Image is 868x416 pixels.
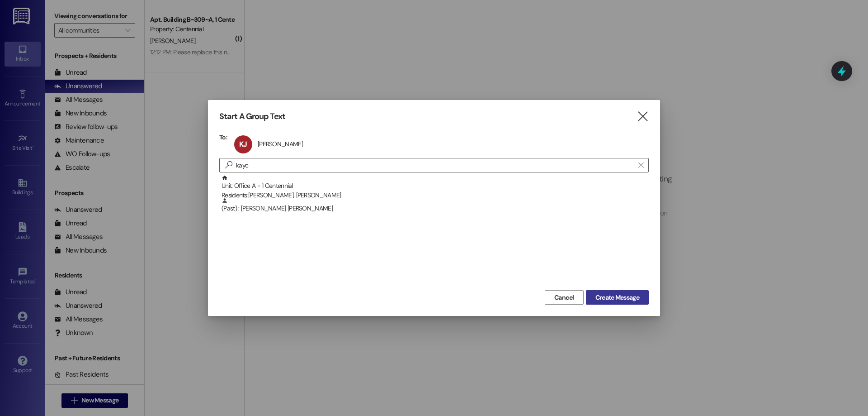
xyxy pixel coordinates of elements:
[258,140,303,148] div: [PERSON_NAME]
[586,290,649,305] button: Create Message
[239,139,247,149] span: KJ
[219,175,649,197] div: Unit: Office A - 1 CentennialResidents:[PERSON_NAME], [PERSON_NAME]
[222,191,649,200] div: Residents: [PERSON_NAME], [PERSON_NAME]
[595,293,639,302] span: Create Message
[545,290,584,305] button: Cancel
[637,112,649,121] i: 
[222,160,236,170] i: 
[222,175,649,201] div: Unit: Office A - 1 Centennial
[236,159,634,172] input: Search for any contact or apartment
[219,133,227,141] h3: To:
[222,197,649,213] div: (Past) : [PERSON_NAME] [PERSON_NAME]
[634,158,648,172] button: Clear text
[554,293,574,302] span: Cancel
[219,197,649,220] div: (Past) : [PERSON_NAME] [PERSON_NAME]
[638,162,643,169] i: 
[219,111,285,122] h3: Start A Group Text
